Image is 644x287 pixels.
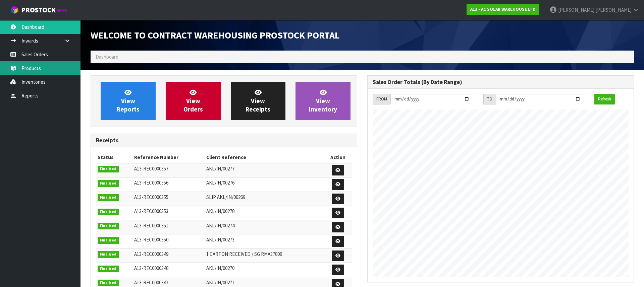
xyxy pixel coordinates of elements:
span: Welcome to Contract Warehousing ProStock Portal [91,29,340,41]
span: A13-REC0000357 [134,165,168,172]
span: Finalised [98,209,119,215]
th: Reference Number [132,152,204,163]
th: Action [324,152,352,163]
span: Finalised [98,194,119,201]
th: Status [96,152,132,163]
span: View Inventory [309,88,337,114]
span: SLIP AKL/IN/00269 [206,194,245,200]
h3: Sales Order Totals (By Date Range) [373,79,629,85]
span: A13-REC0000349 [134,251,168,257]
small: WMS [57,7,67,14]
h3: Receipts [96,137,352,144]
span: 1 CARTON RECEIVED / SG RMA37809 [206,251,282,257]
span: Finalised [98,223,119,229]
span: A13-REC0000355 [134,194,168,200]
img: cube-alt.png [10,6,18,14]
span: Finalised [98,166,119,172]
span: AKL/IN/00278 [206,208,234,214]
span: Finalised [98,280,119,286]
span: Finalised [98,266,119,272]
span: View Receipts [246,88,270,114]
span: ProStock [21,6,56,14]
div: TO [483,94,496,104]
span: Finalised [98,251,119,258]
span: AKL/IN/00274 [206,222,234,229]
th: Client Reference [205,152,324,163]
span: A13-REC0000351 [134,222,168,229]
span: A13-REC0000356 [134,180,168,186]
span: AKL/IN/00270 [206,265,234,271]
strong: A13 - AC SOLAR WAREHOUSE LTD [470,6,536,12]
span: A13-REC0000353 [134,208,168,214]
span: AKL/IN/00273 [206,236,234,243]
span: A13-REC0000350 [134,236,168,243]
span: A13-REC0000347 [134,279,168,286]
span: [PERSON_NAME] [595,7,632,13]
span: Dashboard [96,54,118,60]
span: A13-REC0000348 [134,265,168,271]
a: ViewOrders [166,82,221,120]
span: AKL/IN/00271 [206,279,234,286]
a: ViewReports [101,82,156,120]
span: [PERSON_NAME] [558,7,594,13]
span: Finalised [98,237,119,244]
span: View Reports [117,88,140,114]
span: AKL/IN/00277 [206,165,234,172]
a: ViewInventory [296,82,351,120]
a: ViewReceipts [231,82,286,120]
div: FROM [373,94,390,104]
span: Finalised [98,180,119,187]
span: AKL/IN/00276 [206,180,234,186]
button: Refresh [594,94,615,104]
span: View Orders [183,88,203,114]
